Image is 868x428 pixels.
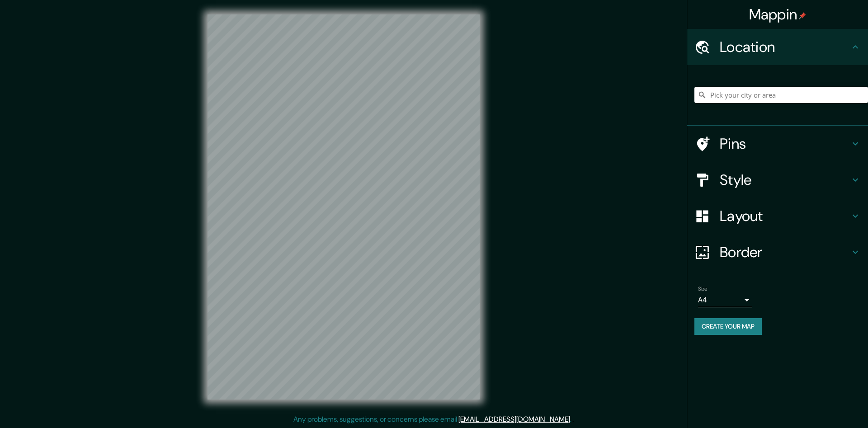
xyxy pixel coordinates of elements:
[698,285,708,293] label: Size
[694,318,762,335] button: Create your map
[458,414,570,424] a: [EMAIL_ADDRESS][DOMAIN_NAME]
[571,414,573,425] div: .
[573,414,575,425] div: .
[799,12,806,19] img: pin-icon.png
[720,171,850,189] h4: Style
[687,234,868,270] div: Border
[293,414,571,425] p: Any problems, suggestions, or concerns please email .
[720,38,850,56] h4: Location
[694,87,868,103] input: Pick your city or area
[720,207,850,225] h4: Layout
[720,243,850,261] h4: Border
[788,393,858,418] iframe: Help widget launcher
[720,135,850,153] h4: Pins
[687,126,868,162] div: Pins
[208,14,480,400] canvas: Map
[687,162,868,198] div: Style
[687,198,868,234] div: Layout
[749,5,807,24] h4: Mappin
[698,293,752,307] div: A4
[687,29,868,65] div: Location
